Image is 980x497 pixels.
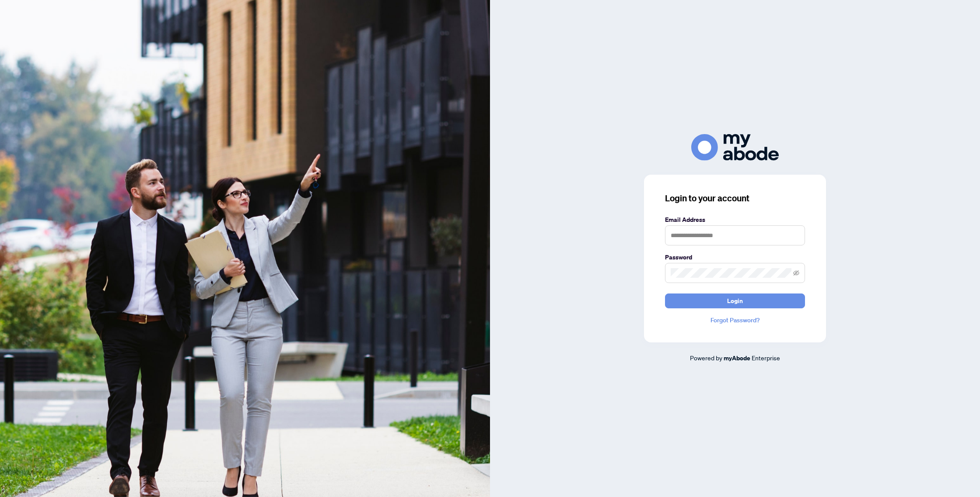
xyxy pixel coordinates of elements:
a: myAbode [724,353,750,363]
label: Email Address [665,215,805,224]
span: Enterprise [752,354,780,362]
button: Login [665,293,805,308]
h3: Login to your account [665,192,805,204]
span: eye-invisible [793,270,799,276]
label: Password [665,252,805,262]
img: ma-logo [691,134,779,161]
span: Login [727,294,743,308]
a: Forgot Password? [665,315,805,325]
span: Powered by [690,354,722,362]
